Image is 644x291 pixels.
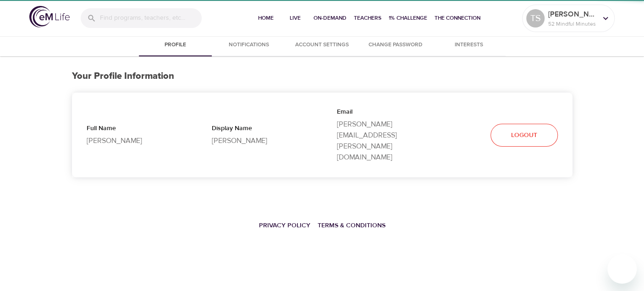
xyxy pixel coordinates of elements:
a: Terms & Conditions [318,221,385,230]
p: 52 Mindful Minutes [548,20,597,28]
span: Account Settings [291,40,353,50]
span: Change Password [364,40,427,50]
p: Display Name [212,124,308,135]
span: On-Demand [314,13,347,23]
input: Find programs, teachers, etc... [100,8,202,28]
h3: Your Profile Information [72,71,572,82]
img: logo [29,6,70,27]
span: 1% Challenge [389,13,427,23]
span: Live [284,13,306,23]
p: [PERSON_NAME] [87,135,182,146]
span: Home [255,13,277,23]
span: The Connection [435,13,480,23]
nav: breadcrumb [72,215,572,235]
div: TS [526,9,545,27]
p: Full Name [87,124,182,135]
p: [PERSON_NAME] [548,9,597,20]
p: [PERSON_NAME] [212,135,308,146]
button: Logout [490,124,558,147]
iframe: Button to launch messaging window [607,254,637,284]
p: Email [337,107,433,119]
span: Profile [144,40,207,50]
a: Privacy Policy [259,221,310,230]
span: Interests [438,40,500,50]
span: Notifications [218,40,280,50]
span: Teachers [354,13,381,23]
span: Logout [511,130,537,141]
p: [PERSON_NAME][EMAIL_ADDRESS][PERSON_NAME][DOMAIN_NAME] [337,119,433,163]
